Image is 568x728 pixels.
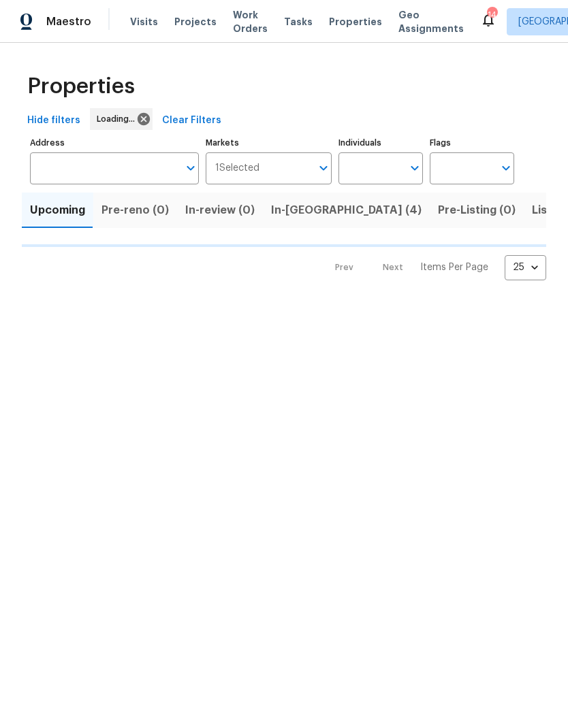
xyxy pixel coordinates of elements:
[233,8,268,35] span: Work Orders
[438,201,516,220] span: Pre-Listing (0)
[185,201,255,220] span: In-review (0)
[215,163,259,174] span: 1 Selected
[30,139,199,147] label: Address
[206,139,332,147] label: Markets
[174,15,217,29] span: Projects
[27,80,135,93] span: Properties
[22,108,86,133] button: Hide filters
[430,139,514,147] label: Flags
[130,15,158,29] span: Visits
[505,250,546,285] div: 25
[329,15,382,29] span: Properties
[90,108,153,130] div: Loading...
[97,112,140,126] span: Loading...
[46,15,91,29] span: Maestro
[398,8,464,35] span: Geo Assignments
[322,255,546,280] nav: Pagination Navigation
[338,139,423,147] label: Individuals
[314,159,333,178] button: Open
[487,8,496,22] div: 14
[284,17,313,27] span: Tasks
[420,261,488,274] p: Items Per Page
[101,201,169,220] span: Pre-reno (0)
[162,112,221,129] span: Clear Filters
[181,159,200,178] button: Open
[496,159,516,178] button: Open
[157,108,227,133] button: Clear Filters
[30,201,85,220] span: Upcoming
[405,159,424,178] button: Open
[27,112,80,129] span: Hide filters
[271,201,422,220] span: In-[GEOGRAPHIC_DATA] (4)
